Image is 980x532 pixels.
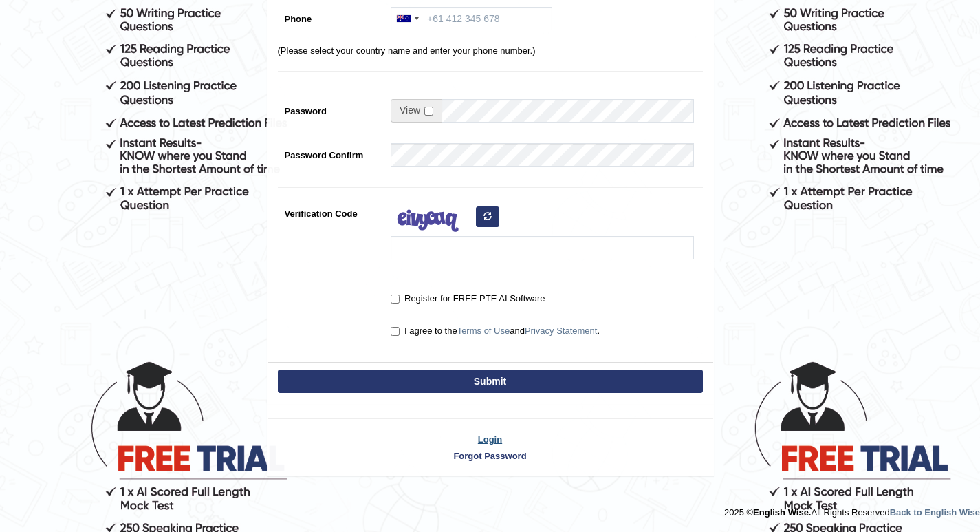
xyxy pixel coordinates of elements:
[391,8,423,30] div: Australia: +61
[278,7,384,25] label: Phone
[890,507,980,518] a: Back to English Wise
[278,370,703,393] button: Submit
[753,507,811,518] strong: English Wise.
[278,143,384,162] label: Password Confirm
[278,99,384,118] label: Password
[278,202,384,220] label: Verification Code
[424,107,433,116] input: Show/Hide Password
[391,327,400,336] input: I agree to theTerms of UseandPrivacy Statement.
[391,292,545,306] label: Register for FREE PTE AI Software
[268,433,713,446] a: Login
[278,44,703,57] p: (Please select your country name and enter your phone number.)
[724,499,980,519] div: 2025 © All Rights Reserved
[268,449,713,462] a: Forgot Password
[391,324,600,338] label: I agree to the and .
[391,7,552,30] input: +61 412 345 678
[457,326,510,336] a: Terms of Use
[525,326,598,336] a: Privacy Statement
[391,295,400,304] input: Register for FREE PTE AI Software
